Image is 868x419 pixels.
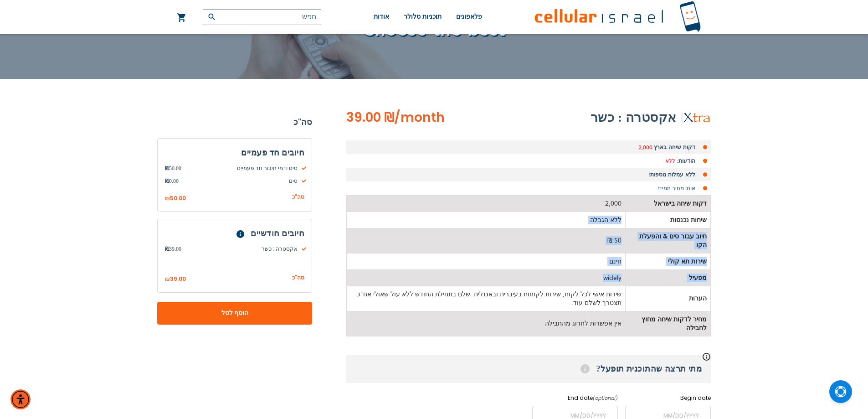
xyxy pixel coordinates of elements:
input: חפש [203,9,321,25]
strong: דקות שיחה בארץ [654,144,695,151]
span: ₪ [165,245,169,253]
td: דקות שיחה בישראל [626,195,711,212]
td: 50 ₪ [347,228,626,253]
span: 0.00 [165,177,179,185]
td: widely [347,269,626,286]
h2: אקסטרה : כשר [591,109,677,127]
img: לוגו סלולר ישראל [535,1,701,33]
span: אקסטרה : כשר [181,245,304,253]
i: (optional) [593,394,618,402]
td: ללא הגבלה [347,212,626,228]
span: ₪ [165,275,170,284]
td: שיחות נכנסות [626,212,711,228]
button: הוסף לסל [157,302,312,325]
strong: ללא עמלות נוספות! [648,171,695,178]
h3: חיובים חד פעמיים [165,146,304,160]
td: שירות תא קולי [626,253,711,269]
strong: הודעות: [677,157,695,165]
h3: מתי תרצה שהתוכנית תופעל? [346,355,711,383]
label: Begin date [625,394,711,402]
td: מפעיל [626,269,711,286]
td: מחיר לדקות שיחה מחוץ לחבילה [626,311,711,336]
td: חיוב עבור סים & והפעלת הקו [626,228,711,253]
span: 39.00 [165,245,181,253]
li: אותו מחיר תמיד! [346,181,711,195]
span: סים ודמי חיבור חד פעמיים [181,164,304,172]
span: פלאפונים [456,13,482,20]
span: ₪ [165,164,169,172]
span: סה"כ [292,193,304,202]
span: Help [580,364,590,373]
strong: סה"כ [157,115,312,129]
td: 2,000 [347,195,626,212]
td: הערות [626,286,711,311]
span: 50.00 [165,164,181,172]
span: סה"כ [292,274,304,282]
td: חינם [347,253,626,269]
span: ‏39.00 ₪ [346,109,394,126]
label: End date [532,394,618,402]
span: אודות [374,13,389,20]
span: ללא [665,157,675,165]
span: תוכניות סלולר [404,13,442,20]
span: סים [179,177,304,185]
div: תפריט נגישות [10,389,31,409]
td: שירות אישי לכל לקוח, שירות לקוחות בעיברית ובאנגלית. שלם בתחילת החודש ללא עול שאולי אח"כ תצטרך לשל... [347,286,626,311]
span: ₪ [165,177,169,185]
td: אין אפשרות לחרוג מהחבילה [347,311,626,336]
span: 39.00 [170,275,186,283]
span: Help [236,230,244,238]
span: 2,000 [638,144,652,151]
span: ₪ [165,195,170,203]
span: הוסף לסל [187,308,282,318]
span: חיובים חודשיים [251,228,304,239]
span: /month [394,109,445,127]
img: אקסטרה: כשר [683,112,711,124]
span: 50.00 [170,194,186,202]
